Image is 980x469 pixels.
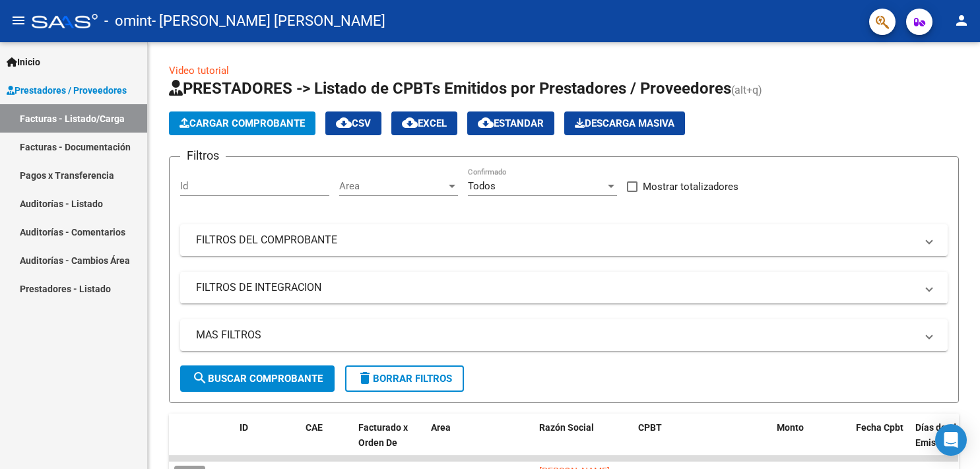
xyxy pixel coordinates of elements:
[391,111,457,135] button: EXCEL
[478,117,544,129] span: Estandar
[196,280,916,295] mat-panel-title: FILTROS DE INTEGRACION
[196,328,916,342] mat-panel-title: MAS FILTROS
[402,115,418,131] mat-icon: cloud_download
[180,319,948,351] mat-expansion-panel-header: MAS FILTROS
[431,422,451,433] span: Area
[539,422,594,433] span: Razón Social
[357,370,373,386] mat-icon: delete
[777,422,804,433] span: Monto
[11,13,26,28] mat-icon: menu
[478,115,494,131] mat-icon: cloud_download
[575,117,674,129] span: Descarga Masiva
[856,422,903,433] span: Fecha Cpbt
[192,373,323,385] span: Buscar Comprobante
[358,422,408,448] span: Facturado x Orden De
[196,233,916,247] mat-panel-title: FILTROS DEL COMPROBANTE
[169,65,229,77] a: Video tutorial
[564,111,685,135] button: Descarga Masiva
[152,7,385,36] span: - [PERSON_NAME] [PERSON_NAME]
[731,84,762,96] span: (alt+q)
[306,422,323,433] span: CAE
[7,83,127,98] span: Prestadores / Proveedores
[336,115,352,131] mat-icon: cloud_download
[357,373,452,385] span: Borrar Filtros
[192,370,208,386] mat-icon: search
[468,180,496,192] span: Todos
[345,365,464,392] button: Borrar Filtros
[564,111,685,135] app-download-masive: Descarga masiva de comprobantes (adjuntos)
[643,179,738,195] span: Mostrar totalizadores
[180,224,948,256] mat-expansion-panel-header: FILTROS DEL COMPROBANTE
[954,13,969,28] mat-icon: person
[169,111,315,135] button: Cargar Comprobante
[240,422,248,433] span: ID
[915,422,962,448] span: Días desde Emisión
[467,111,554,135] button: Estandar
[169,79,731,98] span: PRESTADORES -> Listado de CPBTs Emitidos por Prestadores / Proveedores
[104,7,152,36] span: - omint
[935,424,967,456] div: Open Intercom Messenger
[325,111,381,135] button: CSV
[336,117,371,129] span: CSV
[638,422,662,433] span: CPBT
[402,117,447,129] span: EXCEL
[180,146,226,165] h3: Filtros
[180,117,305,129] span: Cargar Comprobante
[180,365,335,392] button: Buscar Comprobante
[7,55,40,69] span: Inicio
[339,180,446,192] span: Area
[180,272,948,303] mat-expansion-panel-header: FILTROS DE INTEGRACION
